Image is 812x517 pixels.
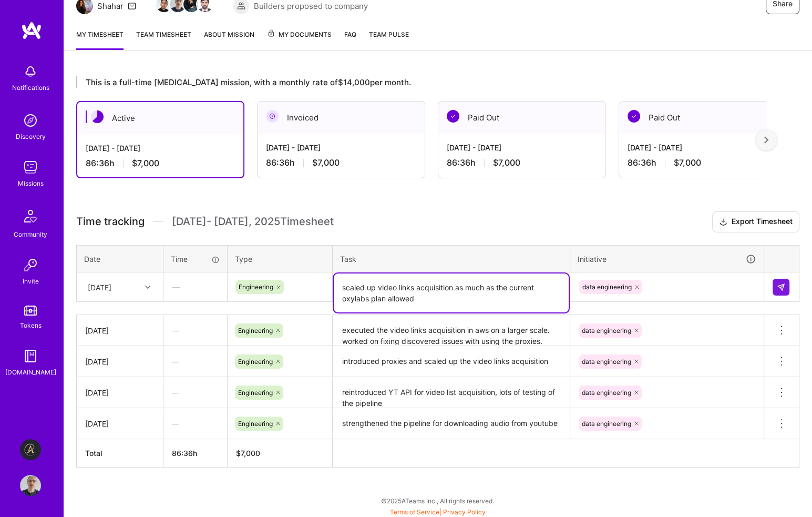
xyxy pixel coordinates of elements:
[86,158,235,169] div: 86:36 h
[172,215,334,228] span: [DATE] - [DATE] , 2025 Timesheet
[334,347,569,376] textarea: introduced proxies and scaled up the video links acquisition
[76,76,766,88] div: This is a full-time [MEDICAL_DATA] mission, with a monthly rate of $14,000 per month.
[582,358,631,366] span: data engineering
[20,61,41,82] img: bell
[334,409,569,438] textarea: strengthened the pipeline for downloading audio from youtube
[258,102,425,134] div: Invoiced
[238,358,273,366] span: Engineering
[21,21,42,40] img: logo
[674,157,701,168] span: $7,000
[164,273,227,301] div: —
[20,439,41,460] img: Aldea: Transforming Behavior Change Through AI-Driven Coaching
[582,283,632,291] span: data engineering
[20,346,41,367] img: guide book
[204,29,254,50] a: About Mission
[23,276,39,287] div: Invite
[267,29,332,50] a: My Documents
[86,143,235,154] div: [DATE] - [DATE]
[267,29,332,40] span: My Documents
[18,204,43,229] img: Community
[334,273,569,312] textarea: scaled up video links acquisition as much as the current oxylabs plan allowed
[773,279,790,296] div: null
[266,110,279,123] img: Invoiced
[163,348,227,376] div: —
[163,439,228,468] th: 86:36h
[17,475,44,496] a: User Avatar
[238,327,273,334] span: Engineering
[76,29,124,50] a: My timesheet
[17,439,44,460] a: Aldea: Transforming Behavior Change Through AI-Driven Coaching
[24,306,37,316] img: tokens
[228,245,333,272] th: Type
[77,439,163,468] th: Total
[132,158,159,169] span: $7,000
[333,245,570,272] th: Task
[128,2,136,10] i: icon Mail
[63,488,812,514] div: © 2025 ATeams Inc., All rights reserved.
[228,439,333,468] th: $7,000
[20,110,41,131] img: discovery
[266,142,416,153] div: [DATE] - [DATE]
[136,29,191,50] a: Team timesheet
[493,157,520,168] span: $7,000
[619,102,786,134] div: Paid Out
[85,418,155,429] div: [DATE]
[719,217,727,228] i: icon Download
[443,508,486,516] a: Privacy Policy
[628,142,778,153] div: [DATE] - [DATE]
[238,389,273,397] span: Engineering
[77,245,163,272] th: Date
[163,410,227,438] div: —
[76,215,145,228] span: Time tracking
[238,420,273,428] span: Engineering
[20,255,41,276] img: Invite
[582,420,631,428] span: data engineering
[85,356,155,367] div: [DATE]
[97,1,124,12] div: Shahar
[628,110,640,123] img: Paid Out
[20,157,41,178] img: teamwork
[91,110,104,123] img: Active
[334,378,569,407] textarea: reintroduced YT API for video list acquisition, lots of testing of the pipeline
[447,157,597,168] div: 86:36 h
[14,229,47,240] div: Community
[20,320,42,331] div: Tokens
[582,389,631,397] span: data engineering
[77,102,243,134] div: Active
[145,285,150,290] i: icon Chevron
[447,142,597,153] div: [DATE] - [DATE]
[266,157,416,168] div: 86:36 h
[447,110,459,123] img: Paid Out
[777,283,785,291] img: Submit
[712,211,799,232] button: Export Timesheet
[239,283,273,291] span: Engineering
[85,387,155,398] div: [DATE]
[390,508,439,516] a: Terms of Service
[12,82,49,93] div: Notifications
[438,102,605,134] div: Paid Out
[88,281,111,292] div: [DATE]
[85,325,155,336] div: [DATE]
[16,131,46,142] div: Discovery
[390,508,486,516] span: |
[344,29,356,50] a: FAQ
[163,317,227,344] div: —
[312,157,340,168] span: $7,000
[578,253,756,265] div: Initiative
[628,157,778,168] div: 86:36 h
[5,367,56,378] div: [DOMAIN_NAME]
[582,327,631,334] span: data engineering
[171,254,220,265] div: Time
[369,29,409,50] a: Team Pulse
[764,136,768,144] img: right
[20,475,41,496] img: User Avatar
[163,379,227,407] div: —
[369,31,409,38] span: Team Pulse
[334,316,569,345] textarea: executed the video links acquisition in aws on a larger scale. worked on fixing discovered issues...
[18,178,44,189] div: Missions
[254,1,368,12] span: Builders proposed to company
